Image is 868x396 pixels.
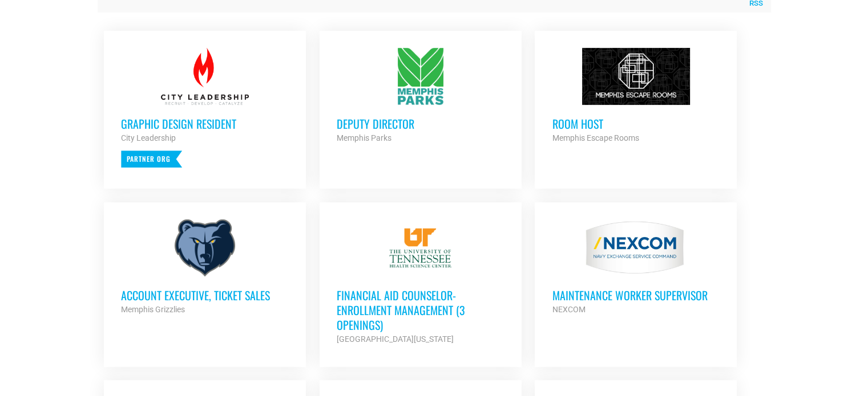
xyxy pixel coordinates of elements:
strong: [GEOGRAPHIC_DATA][US_STATE] [337,334,454,344]
a: Deputy Director Memphis Parks [320,31,522,162]
a: Account Executive, Ticket Sales Memphis Grizzlies [104,202,306,333]
h3: Financial Aid Counselor-Enrollment Management (3 Openings) [337,288,504,332]
h3: Deputy Director [337,116,504,131]
strong: NEXCOM [552,305,585,314]
strong: Memphis Escape Rooms [552,133,639,142]
strong: City Leadership [121,133,176,142]
a: MAINTENANCE WORKER SUPERVISOR NEXCOM [535,202,737,333]
a: Financial Aid Counselor-Enrollment Management (3 Openings) [GEOGRAPHIC_DATA][US_STATE] [320,202,522,363]
h3: MAINTENANCE WORKER SUPERVISOR [552,288,720,303]
a: Room Host Memphis Escape Rooms [535,31,737,162]
h3: Graphic Design Resident [121,116,289,131]
a: Graphic Design Resident City Leadership Partner Org [104,31,306,185]
h3: Room Host [552,116,720,131]
strong: Memphis Grizzlies [121,305,185,314]
p: Partner Org [121,150,182,168]
h3: Account Executive, Ticket Sales [121,288,289,303]
strong: Memphis Parks [337,133,391,142]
